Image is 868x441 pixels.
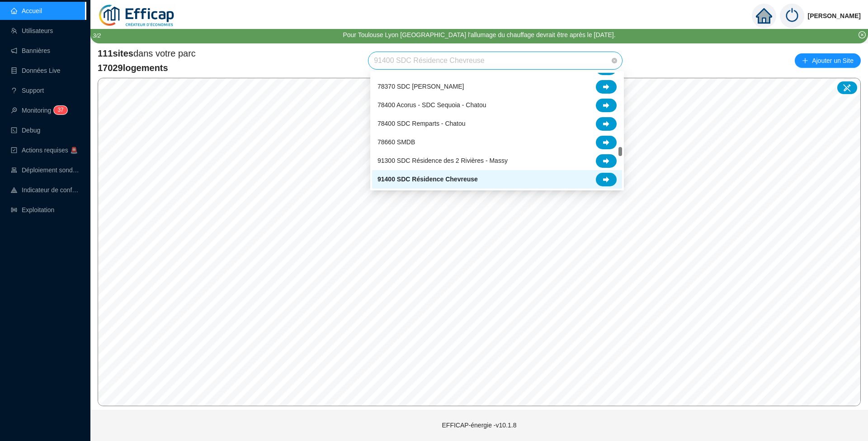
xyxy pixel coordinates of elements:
img: power [780,4,804,28]
span: plus [802,57,808,64]
span: home [756,8,772,24]
canvas: Map [98,78,861,406]
i: 3 / 2 [93,32,101,39]
a: databaseDonnées Live [11,67,61,74]
span: close-circle [612,58,617,63]
span: 111 sites [98,48,133,58]
span: 91400 SDC Résidence Chevreuse [374,52,617,69]
span: 7 [61,107,64,113]
a: heat-mapIndicateur de confort [11,186,80,194]
div: Pour Toulouse Lyon [GEOGRAPHIC_DATA] l'allumage du chauffage devrait être après le [DATE]. [343,30,615,40]
div: 91400 SDC Résidence Chevreuse [372,170,622,189]
a: codeDebug [11,127,40,134]
span: close-circle [859,31,866,38]
span: [PERSON_NAME] [808,1,861,30]
span: 78660 SMDB [377,138,415,147]
div: 78400 SDC Remparts - Chatou [372,114,622,133]
span: Actions requises 🚨 [22,147,78,154]
a: homeAccueil [11,7,42,14]
span: 3 [57,107,61,113]
sup: 37 [54,106,67,114]
span: check-square [11,147,17,153]
a: teamUtilisateurs [11,27,53,34]
a: slidersExploitation [11,206,54,213]
button: Ajouter un Site [795,53,861,68]
a: notificationBannières [11,47,50,54]
span: 78400 Acorus - SDC Sequoia - Chatou [377,100,486,110]
span: 78370 SDC [PERSON_NAME] [377,82,464,91]
a: clusterDéploiement sondes [11,166,80,174]
span: 17029 logements [98,62,196,74]
a: questionSupport [11,87,44,94]
span: 91400 SDC Résidence Chevreuse [377,175,478,184]
div: 91300 SDC Résidence des 2 Rivières - Massy [372,152,622,170]
span: EFFICAP-énergie - v10.1.8 [442,422,517,429]
a: monitorMonitoring37 [11,107,65,114]
div: 78400 Acorus - SDC Sequoia - Chatou [372,96,622,114]
div: 78660 SMDB [372,133,622,152]
span: 91300 SDC Résidence des 2 Rivières - Massy [377,156,508,166]
span: dans votre parc [98,47,196,60]
div: 78370 SDC Brigitte [372,77,622,96]
span: 78400 SDC Remparts - Chatou [377,119,466,128]
span: Ajouter un Site [812,54,854,67]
